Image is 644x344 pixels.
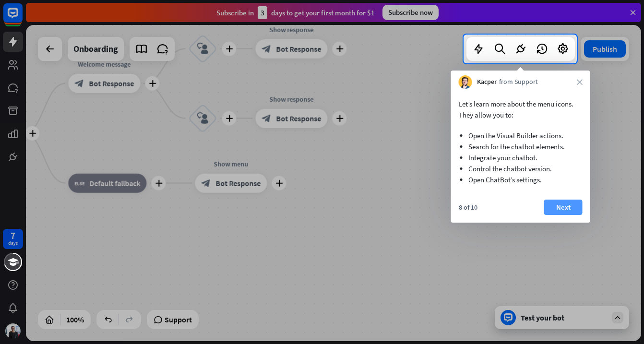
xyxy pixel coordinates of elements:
i: close [577,79,583,85]
li: Control the chatbot version. [468,163,573,174]
li: Open ChatBot’s settings. [468,174,573,185]
p: Let’s learn more about the menu icons. They allow you to: [459,98,583,120]
button: Open LiveChat chat widget [8,4,36,33]
span: Kacper [477,77,497,87]
li: Search for the chatbot elements. [468,141,573,152]
button: Next [544,200,583,215]
div: 8 of 10 [459,203,477,212]
li: Integrate your chatbot. [468,152,573,163]
span: from Support [499,77,538,87]
li: Open the Visual Builder actions. [468,130,573,141]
